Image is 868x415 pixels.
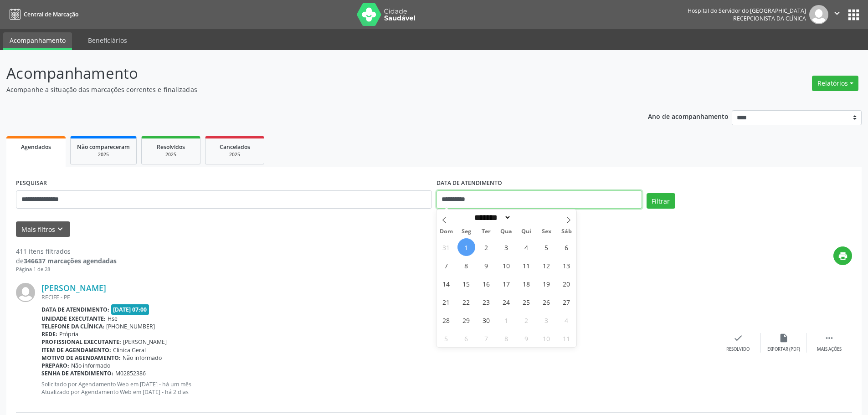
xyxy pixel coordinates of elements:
button: print [833,246,852,265]
i: check [733,333,743,343]
span: Outubro 4, 2025 [558,311,575,329]
span: Setembro 18, 2025 [518,275,535,292]
span: Qua [496,229,516,235]
p: Ano de acompanhamento [648,110,729,122]
span: Setembro 17, 2025 [498,275,515,292]
span: Setembro 6, 2025 [558,238,575,256]
span: Outubro 6, 2025 [457,329,475,347]
span: Setembro 21, 2025 [437,293,455,311]
span: Setembro 13, 2025 [558,256,575,274]
span: Setembro 20, 2025 [558,275,575,292]
span: Setembro 27, 2025 [558,293,575,311]
span: Setembro 4, 2025 [518,238,535,256]
span: Dom [437,229,457,235]
p: Acompanhe a situação das marcações correntes e finalizadas [6,85,605,94]
div: 411 itens filtrados [16,246,117,256]
span: Outubro 1, 2025 [498,311,515,329]
button:  [828,5,846,24]
b: Preparo: [41,362,69,369]
div: 2025 [148,151,194,158]
span: Ter [476,229,496,235]
div: Mais ações [817,346,842,353]
span: Setembro 11, 2025 [518,256,535,274]
span: Setembro 9, 2025 [478,256,495,274]
b: Telefone da clínica: [41,323,104,330]
span: Outubro 3, 2025 [538,311,555,329]
span: Agendados [21,143,51,151]
span: Cancelados [220,143,250,151]
i: keyboard_arrow_down [55,224,65,234]
button: Relatórios [812,76,858,91]
b: Item de agendamento: [41,346,111,354]
span: Outubro 10, 2025 [538,329,555,347]
span: Resolvidos [157,143,185,151]
span: Setembro 12, 2025 [538,256,555,274]
a: Beneficiários [82,32,134,48]
span: Setembro 3, 2025 [498,238,515,256]
span: Outubro 5, 2025 [437,329,455,347]
span: Setembro 25, 2025 [518,293,535,311]
button: apps [846,7,862,23]
span: [PERSON_NAME] [123,338,167,346]
button: Mais filtroskeyboard_arrow_down [16,221,70,237]
img: img [16,283,35,302]
span: Não informado [123,354,162,362]
b: Unidade executante: [41,315,106,323]
div: 2025 [77,151,130,158]
span: Setembro 24, 2025 [498,293,515,311]
div: de [16,256,117,266]
span: Sáb [556,229,576,235]
span: Setembro 26, 2025 [538,293,555,311]
i: print [838,251,848,261]
span: Própria [59,330,78,338]
i:  [832,8,842,18]
span: Não informado [71,362,110,369]
span: Setembro 8, 2025 [457,256,475,274]
span: Outubro 8, 2025 [498,329,515,347]
b: Motivo de agendamento: [41,354,121,362]
span: Setembro 7, 2025 [437,256,455,274]
b: Profissional executante: [41,338,121,346]
span: Setembro 2, 2025 [478,238,495,256]
div: Hospital do Servidor do [GEOGRAPHIC_DATA] [688,7,806,15]
div: Exportar (PDF) [767,346,800,353]
span: [DATE] 07:00 [111,304,149,315]
select: Month [472,213,512,222]
label: PESQUISAR [16,176,47,190]
span: Agosto 31, 2025 [437,238,455,256]
span: Setembro 16, 2025 [478,275,495,292]
span: Setembro 29, 2025 [457,311,475,329]
span: Central de Marcação [24,10,78,18]
img: img [809,5,828,24]
div: Página 1 de 28 [16,266,117,273]
span: Setembro 5, 2025 [538,238,555,256]
span: Qui [516,229,536,235]
b: Rede: [41,330,57,338]
span: Setembro 30, 2025 [478,311,495,329]
span: Setembro 28, 2025 [437,311,455,329]
i:  [824,333,834,343]
p: Solicitado por Agendamento Web em [DATE] - há um mês Atualizado por Agendamento Web em [DATE] - h... [41,380,715,396]
a: [PERSON_NAME] [41,283,106,293]
span: Setembro 22, 2025 [457,293,475,311]
span: Recepcionista da clínica [733,15,806,22]
span: Setembro 1, 2025 [457,238,475,256]
label: DATA DE ATENDIMENTO [437,176,502,190]
span: Setembro 23, 2025 [478,293,495,311]
span: Setembro 10, 2025 [498,256,515,274]
div: Resolvido [726,346,750,353]
span: Setembro 14, 2025 [437,275,455,292]
div: 2025 [212,151,257,158]
input: Year [511,213,541,222]
span: Outubro 7, 2025 [478,329,495,347]
p: Acompanhamento [6,62,605,85]
span: Sex [536,229,556,235]
b: Senha de atendimento: [41,369,113,377]
a: Central de Marcação [6,7,78,22]
span: Setembro 19, 2025 [538,275,555,292]
i: insert_drive_file [779,333,789,343]
b: Data de atendimento: [41,306,109,313]
span: M02852386 [115,369,146,377]
a: Acompanhamento [3,32,72,50]
div: RECIFE - PE [41,293,715,301]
